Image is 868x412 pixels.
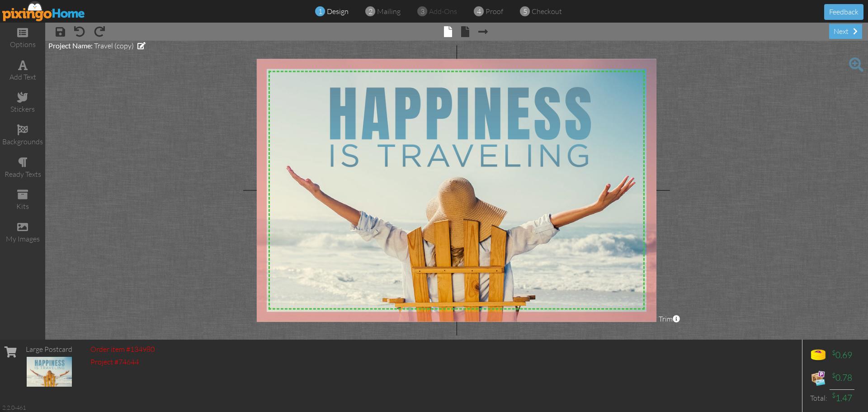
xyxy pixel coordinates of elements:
[832,391,835,399] sup: $
[659,314,680,324] span: Trim
[809,369,827,387] img: expense-icon.png
[523,6,527,17] span: 5
[90,357,155,367] div: Project #74644
[832,371,835,379] sup: $
[377,7,401,16] span: mailing
[48,41,93,50] span: Project Name:
[807,389,830,407] td: Total:
[532,7,562,16] span: checkout
[809,346,827,365] img: points-icon.png
[832,349,835,356] sup: $
[429,7,457,16] span: add-ons
[27,357,72,387] img: 134980-1-1756010588245-4c374c8f922a6969-qa.jpg
[830,344,854,367] td: 0.69
[318,6,322,17] span: 1
[830,389,854,407] td: 1.47
[829,24,862,39] div: next
[486,7,503,16] span: proof
[824,4,863,20] button: Feedback
[830,367,854,389] td: 0.78
[94,41,134,50] span: Travel (copy)
[477,6,481,17] span: 4
[26,344,72,355] div: Large Postcard
[368,6,373,17] span: 2
[2,1,85,21] img: pixingo logo
[90,344,155,355] div: Order item #134980
[327,7,349,16] span: design
[2,403,26,412] div: 2.2.0-461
